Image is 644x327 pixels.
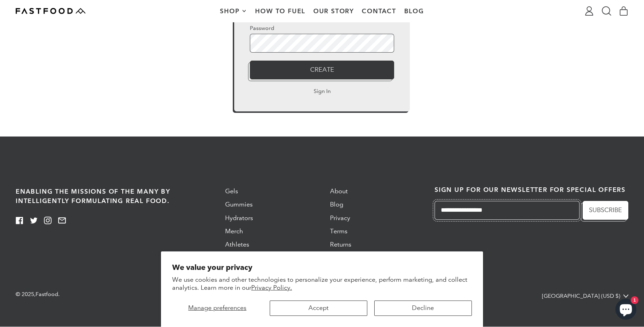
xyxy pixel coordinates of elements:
a: Privacy Policy. [251,284,292,291]
a: Gels [225,187,238,195]
a: Terms [330,227,347,235]
inbox-online-store-chat: Shopify online store chat [613,299,638,321]
label: Password [250,24,394,32]
a: Blog [330,201,343,208]
button: Manage preferences [172,301,263,316]
a: Merch [225,227,243,235]
button: Subscribe [583,201,628,220]
h2: Sign up for our newsletter for special offers [435,187,628,193]
button: Decline [374,301,472,316]
a: Hydrators [225,214,253,222]
span: Shop [220,8,241,14]
a: Gummies [225,201,253,208]
button: Create [250,61,394,79]
a: Returns [330,241,351,248]
h5: Enabling the missions of the many by intelligently formulating real food. [16,187,209,205]
a: Privacy [330,214,350,222]
p: We use cookies and other technologies to personalize your experience, perform marketing, and coll... [172,276,472,292]
a: Athletes [225,241,249,248]
span: Manage preferences [188,304,246,312]
a: About [330,187,348,195]
button: Accept [270,301,367,316]
img: Fastfood [16,8,85,14]
span: [GEOGRAPHIC_DATA] (USD $) [542,292,620,300]
p: © 2025, . [16,290,220,298]
a: Fastfood [36,291,58,297]
button: [GEOGRAPHIC_DATA] (USD $) [542,290,628,302]
a: Sign In [314,87,331,95]
h2: We value your privacy [172,263,472,272]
